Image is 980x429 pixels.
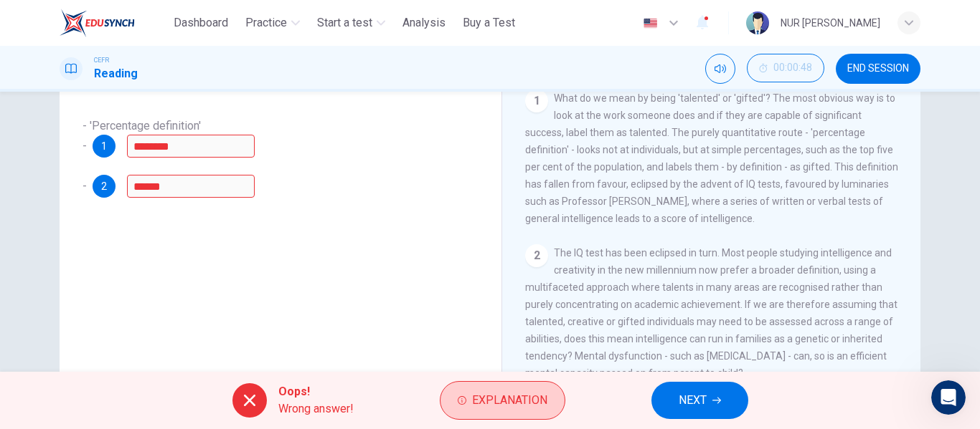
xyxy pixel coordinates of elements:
span: Explanation [472,390,547,410]
input: multifaceted; multifaceted approach; [127,175,255,198]
iframe: Intercom live chat [931,380,966,415]
span: Analysis [402,14,446,32]
button: Upload attachment [22,307,34,318]
button: NEXT [651,382,748,419]
a: Source reference 10432897: [136,40,148,52]
h1: Reading [94,65,138,82]
button: Buy a Test [457,10,521,36]
span: NEXT [679,390,707,410]
button: Explanation [440,381,565,420]
a: ELTC logo [60,9,168,37]
span: CEFR [94,55,109,65]
span: The IQ test has been eclipsed in turn. Most people studying intelligence and creativity in the ne... [525,247,897,379]
span: Start a test [317,14,372,32]
img: ELTC logo [60,9,135,37]
div: But what if I look at other places accidently? Or thinking while looking at the other places? [52,164,275,223]
li: The system flags suspicious activity for human review to ensure test integrity [34,54,264,81]
div: NUR [PERSON_NAME] [781,14,880,32]
div: NUR says… [11,164,275,235]
button: Home [225,6,252,33]
div: Mute [705,54,735,84]
textarea: Message… [12,276,275,301]
span: Practice [245,14,287,32]
div: Did that answer your question? [23,130,181,145]
button: go back [9,6,37,33]
div: 1 [525,90,548,112]
div: The AI proctoring system monitors gaze tracking and interaction patterns, but it's designed to fl... [23,244,264,314]
button: Dashboard [168,10,234,36]
span: 2 [101,181,107,191]
button: Start recording [91,307,103,318]
div: But what if I look at other places accidently? Or thinking while looking at the other places? [63,173,264,215]
button: Gif picker [68,307,80,318]
span: Dashboard [174,14,228,32]
span: - [83,179,87,193]
span: What do we mean by being 'talented' or 'gifted'? The most obvious way is to look at the work some... [525,92,898,224]
span: END SESSION [847,63,909,74]
span: 1 [101,141,107,151]
button: Emoji picker [45,307,57,318]
h1: Fin [70,7,87,18]
button: 00:00:48 [747,54,824,82]
li: AI proctoring technology monitors your behavior, including gaze tracking and interaction patterns [34,11,264,52]
li: Ensure your browser has proper camera and microphone permissions [34,85,264,112]
div: Hide [747,54,824,84]
span: - 'Percentage definition' - [83,119,201,153]
img: Profile image for Fin [41,8,64,31]
button: Start a test [311,10,391,36]
button: Analysis [397,10,451,36]
div: Close [252,6,278,32]
span: Buy a Test [463,14,515,32]
div: 2 [525,244,548,267]
p: The team can also help [70,18,179,32]
span: 00:00:48 [773,62,812,74]
button: Send a message… [246,301,269,324]
img: Profile picture [746,11,769,34]
img: en [641,18,659,29]
div: Fin says… [11,122,275,165]
input: IQ; intelligence; IQ tests; IQ test; [127,135,255,158]
button: END SESSION [836,54,920,84]
span: Wrong answer! [278,400,354,418]
button: Practice [240,10,306,36]
div: Did that answer your question? [11,122,192,153]
span: Oops! [278,383,354,400]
